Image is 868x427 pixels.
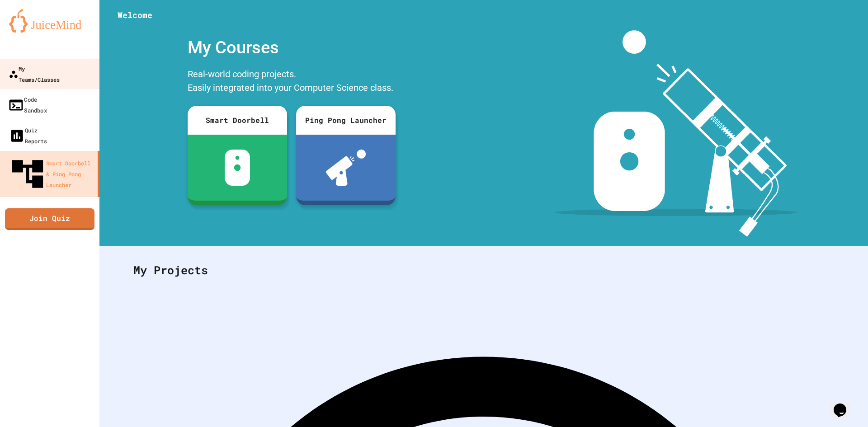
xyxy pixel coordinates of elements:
[555,30,797,237] img: banner-image-my-projects.png
[9,9,90,33] img: logo-orange.svg
[225,150,250,186] img: sdb-white.svg
[9,63,60,85] div: My Teams/Classes
[326,150,366,186] img: ppl-with-ball.png
[830,391,859,418] iframe: chat widget
[5,208,94,230] a: Join Quiz
[124,253,843,288] div: My Projects
[188,106,287,135] div: Smart Doorbell
[183,65,400,99] div: Real-world coding projects. Easily integrated into your Computer Science class.
[183,30,400,65] div: My Courses
[9,125,47,146] div: Quiz Reports
[8,94,47,116] div: Code Sandbox
[296,106,396,135] div: Ping Pong Launcher
[9,155,94,192] div: Smart Doorbell & Ping Pong Launcher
